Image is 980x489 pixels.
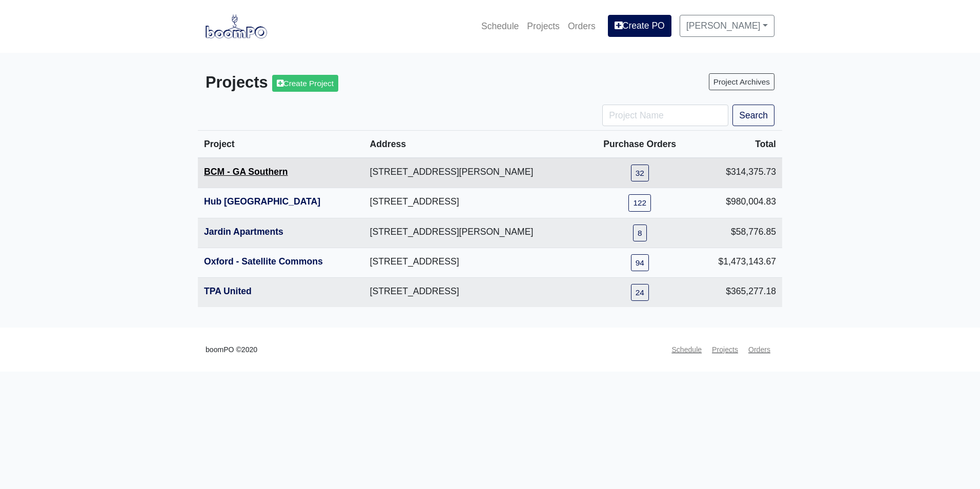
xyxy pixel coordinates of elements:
[633,225,647,241] a: 8
[204,227,283,237] a: Jardin Apartments
[586,131,693,158] th: Purchase Orders
[477,15,523,37] a: Schedule
[564,15,600,37] a: Orders
[708,340,742,360] a: Projects
[667,340,706,360] a: Schedule
[602,105,728,126] input: Project Name
[206,344,257,356] small: boomPO ©2020
[198,131,364,158] th: Project
[204,196,320,207] a: Hub [GEOGRAPHIC_DATA]
[206,14,267,38] img: boomPO
[206,73,482,92] h3: Projects
[628,194,651,211] a: 122
[272,75,338,92] a: Create Project
[693,188,782,218] td: $980,004.83
[693,158,782,188] td: $314,375.73
[693,131,782,158] th: Total
[693,277,782,307] td: $365,277.18
[744,340,774,360] a: Orders
[680,15,774,36] a: [PERSON_NAME]
[364,188,586,218] td: [STREET_ADDRESS]
[364,218,586,248] td: [STREET_ADDRESS][PERSON_NAME]
[204,286,252,296] a: TPA United
[364,158,586,188] td: [STREET_ADDRESS][PERSON_NAME]
[631,165,649,181] a: 32
[204,256,323,267] a: Oxford - Satellite Commons
[364,131,586,158] th: Address
[204,167,288,177] a: BCM - GA Southern
[693,248,782,277] td: $1,473,143.67
[732,105,774,126] button: Search
[631,254,649,271] a: 94
[364,248,586,277] td: [STREET_ADDRESS]
[631,284,649,301] a: 24
[608,15,671,36] a: Create PO
[693,218,782,248] td: $58,776.85
[709,73,774,90] a: Project Archives
[364,277,586,307] td: [STREET_ADDRESS]
[523,15,564,37] a: Projects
